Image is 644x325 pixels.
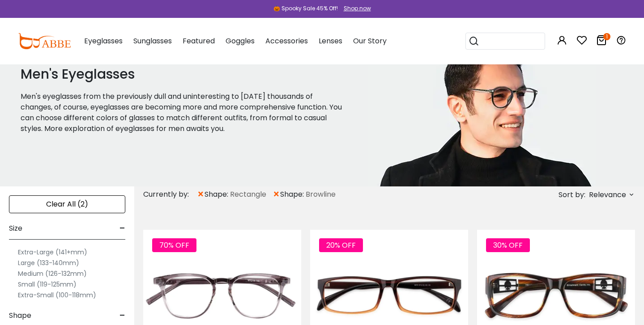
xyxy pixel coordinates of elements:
[21,66,346,82] h1: Men's Eyeglasses
[197,186,205,203] span: ×
[306,189,336,200] span: Browline
[183,36,215,46] span: Featured
[280,189,306,200] span: shape:
[18,268,87,279] label: Medium (126-132mm)
[84,36,123,46] span: Eyeglasses
[21,91,346,134] p: Men's eyeglasses from the previously dull and uninteresting to [DATE] thousands of changes, of co...
[9,195,125,213] div: Clear All (2)
[230,189,266,200] span: Rectangle
[273,186,280,203] span: ×
[152,238,196,252] span: 70% OFF
[603,33,610,40] i: 1
[18,257,79,268] label: Large (133-140mm)
[559,190,585,200] span: Sort by:
[353,36,387,46] span: Our Story
[368,30,596,186] img: men's eyeglasses
[344,4,371,13] div: Shop now
[319,238,363,252] span: 20% OFF
[319,36,342,46] span: Lenses
[226,36,255,46] span: Goggles
[119,218,125,239] span: -
[273,4,338,13] div: 🎃 Spooky Sale 45% Off!
[18,247,87,257] label: Extra-Large (141+mm)
[596,37,607,47] a: 1
[9,218,22,239] span: Size
[205,189,230,200] span: shape:
[265,36,308,46] span: Accessories
[18,290,96,300] label: Extra-Small (100-118mm)
[143,186,197,203] div: Currently by:
[133,36,172,46] span: Sunglasses
[339,4,371,12] a: Shop now
[486,238,530,252] span: 30% OFF
[589,187,626,203] span: Relevance
[18,279,77,290] label: Small (119-125mm)
[18,33,71,49] img: abbeglasses.com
